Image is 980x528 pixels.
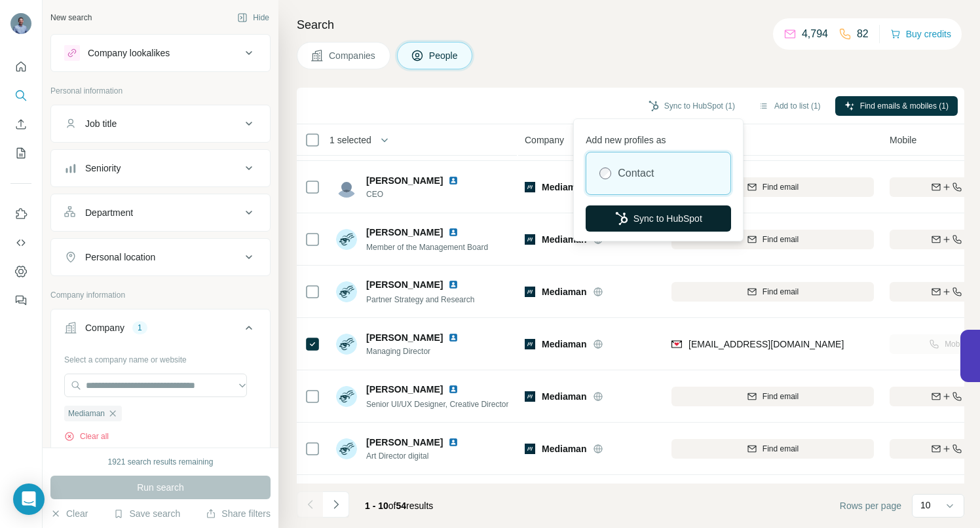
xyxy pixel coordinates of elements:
[671,177,874,197] button: Find email
[10,84,31,107] button: Search
[85,117,117,130] div: Job title
[10,141,31,165] button: My lists
[542,390,586,403] span: Mediaman
[448,384,459,395] img: LinkedIn logo
[448,332,459,343] img: LinkedIn logo
[366,400,508,409] span: Senior UI/UX Designer, Creative Director
[366,295,474,304] span: Partner Strategy and Research
[51,108,270,139] button: Job title
[671,230,874,249] button: Find email
[525,391,535,402] img: Logo of Mediaman
[10,202,31,226] button: Use Surfe on LinkedIn
[336,229,357,250] img: Avatar
[448,227,459,238] img: LinkedIn logo
[542,442,586,455] span: Mediaman
[448,437,459,448] img: LinkedIn logo
[525,234,535,245] img: Logo of Mediaman
[50,85,271,97] p: Personal information
[671,338,682,351] img: provider findymail logo
[51,312,270,349] button: Company1
[671,282,874,302] button: Find email
[329,49,377,62] span: Companies
[13,484,45,515] div: Open Intercom Messenger
[85,162,121,175] div: Seniority
[366,243,488,252] span: Member of the Management Board
[330,133,371,147] span: 1 selected
[763,181,799,193] span: Find email
[525,182,535,192] img: Logo of Mediaman
[429,49,459,62] span: People
[206,507,271,520] button: Share filters
[88,46,170,60] div: Company lookalikes
[10,113,31,136] button: Enrich CSV
[586,205,731,232] button: Sync to HubSpot
[366,331,443,344] span: [PERSON_NAME]
[366,278,443,291] span: [PERSON_NAME]
[840,499,901,512] span: Rows per page
[763,391,799,402] span: Find email
[336,438,357,459] img: Avatar
[64,431,109,442] button: Clear all
[688,339,844,349] span: [EMAIL_ADDRESS][DOMAIN_NAME]
[542,338,586,351] span: Mediaman
[542,181,586,194] span: Mediaman
[10,231,31,255] button: Use Surfe API
[366,383,443,396] span: [PERSON_NAME]
[835,96,958,116] button: Find emails & mobiles (1)
[51,197,270,228] button: Department
[85,251,155,264] div: Personal location
[671,439,874,459] button: Find email
[323,491,349,518] button: Navigate to next page
[108,456,214,468] div: 1921 search results remaining
[51,241,270,273] button: Personal location
[542,285,586,298] span: Mediaman
[448,279,459,290] img: LinkedIn logo
[388,501,396,511] span: of
[763,234,799,245] span: Find email
[671,387,874,406] button: Find email
[113,507,180,520] button: Save search
[448,175,459,186] img: LinkedIn logo
[50,507,88,520] button: Clear
[10,260,31,283] button: Dashboard
[749,96,830,116] button: Add to list (1)
[763,443,799,455] span: Find email
[336,334,357,355] img: Avatar
[365,501,433,511] span: results
[85,206,133,219] div: Department
[297,16,964,34] h4: Search
[763,286,799,298] span: Find email
[525,339,535,349] img: Logo of Mediaman
[50,12,92,24] div: New search
[396,501,407,511] span: 54
[920,499,931,512] p: 10
[336,177,357,198] img: Avatar
[860,100,949,112] span: Find emails & mobiles (1)
[228,8,278,27] button: Hide
[366,345,464,357] span: Managing Director
[542,233,586,246] span: Mediaman
[10,55,31,79] button: Quick start
[890,133,916,147] span: Mobile
[336,281,357,302] img: Avatar
[365,501,388,511] span: 1 - 10
[50,289,271,301] p: Company information
[525,133,564,147] span: Company
[618,166,654,181] label: Contact
[132,322,147,334] div: 1
[10,289,31,312] button: Feedback
[639,96,744,116] button: Sync to HubSpot (1)
[366,188,464,200] span: CEO
[366,450,464,462] span: Art Director digital
[586,128,731,147] p: Add new profiles as
[525,287,535,297] img: Logo of Mediaman
[366,174,443,187] span: [PERSON_NAME]
[85,321,124,334] div: Company
[366,226,443,239] span: [PERSON_NAME]
[51,152,270,184] button: Seniority
[68,408,105,419] span: Mediaman
[366,436,443,449] span: [PERSON_NAME]
[10,13,31,34] img: Avatar
[525,444,535,454] img: Logo of Mediaman
[802,26,828,42] p: 4,794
